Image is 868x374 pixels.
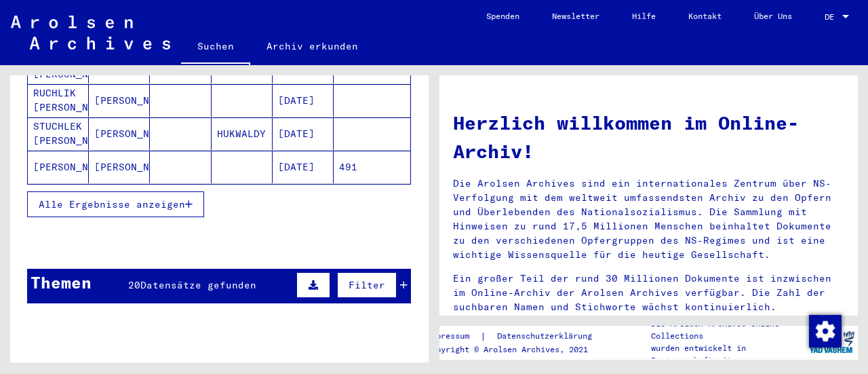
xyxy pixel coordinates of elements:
[427,329,608,343] div: |
[806,325,857,359] img: yv_logo.png
[273,84,334,117] mat-cell: [DATE]
[337,272,397,298] button: Filter
[89,151,150,183] mat-cell: [PERSON_NAME]
[212,117,273,150] mat-cell: HUKWALDY
[28,151,89,183] mat-cell: [PERSON_NAME]
[31,270,92,295] div: Themen
[128,279,140,291] span: 20
[89,84,150,117] mat-cell: [PERSON_NAME]
[28,117,89,150] mat-cell: STUCHLEK [PERSON_NAME]
[349,279,385,291] span: Filter
[651,318,806,342] p: Die Arolsen Archives Online-Collections
[28,84,89,117] mat-cell: RUCHLIK [PERSON_NAME]
[453,109,844,166] h1: Herzlich willkommen im Online-Archiv!
[651,342,806,367] p: wurden entwickelt in Partnerschaft mit
[825,12,840,22] span: DE
[453,272,844,314] p: Ein großer Teil der rund 30 Millionen Dokumente ist inzwischen im Online-Archiv der Arolsen Archi...
[140,279,256,291] span: Datensätze gefunden
[181,30,250,65] a: Suchen
[334,151,410,183] mat-cell: 491
[89,117,150,150] mat-cell: [PERSON_NAME]
[427,343,608,356] p: Copyright © Arolsen Archives, 2021
[11,16,170,50] img: Arolsen_neg.svg
[273,151,334,183] mat-cell: [DATE]
[273,117,334,150] mat-cell: [DATE]
[486,329,608,343] a: Datenschutzerklärung
[250,30,374,62] a: Archiv erkunden
[27,191,204,217] button: Alle Ergebnisse anzeigen
[453,176,844,262] p: Die Arolsen Archives sind ein internationales Zentrum über NS-Verfolgung mit dem weltweit umfasse...
[39,198,185,210] span: Alle Ergebnisse anzeigen
[427,329,480,343] a: Impressum
[809,315,842,348] img: Zustimmung ändern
